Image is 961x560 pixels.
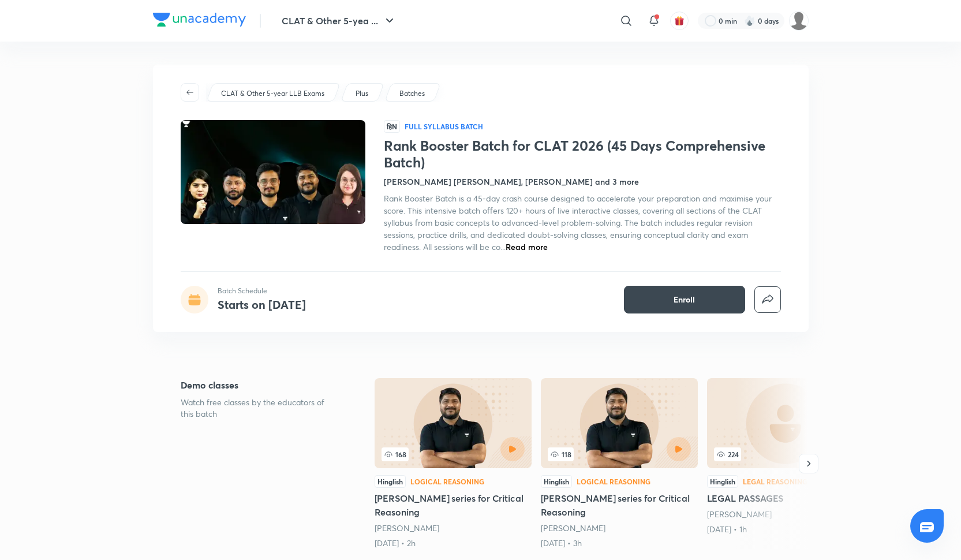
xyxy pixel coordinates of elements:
a: CLAT & Other 5-year LLB Exams [219,88,326,99]
span: 224 [714,447,741,461]
img: Thumbnail [178,119,367,225]
p: Batches [399,88,425,99]
h5: LEGAL PASSAGES [707,491,864,505]
button: avatar [670,12,689,30]
h5: [PERSON_NAME] series for Critical Reasoning [375,491,532,519]
button: Enroll [624,286,745,313]
span: हिN [384,120,400,133]
p: Batch Schedule [218,286,306,296]
div: Logical Reasoning [410,478,484,485]
img: avatar [674,16,685,26]
h4: [PERSON_NAME] [PERSON_NAME], [PERSON_NAME] and 3 more [384,176,639,188]
div: 21st Aug • 1h [707,524,864,535]
div: Hani Kumar Sharma [541,522,698,534]
p: Plus [356,88,368,99]
span: 118 [548,447,574,461]
p: Watch free classes by the educators of this batch [181,397,338,420]
a: LEGAL PASSAGES [707,378,864,535]
a: [PERSON_NAME] [541,522,605,533]
span: Read more [506,241,548,252]
a: Batches [397,88,427,99]
p: CLAT & Other 5-year LLB Exams [221,88,324,99]
div: Logical Reasoning [577,478,650,485]
a: [PERSON_NAME] [707,509,772,520]
img: Samridhya Pal [789,11,809,31]
div: Shikha Puri [707,509,864,520]
span: Rank Booster Batch is a 45-day crash course designed to accelerate your preparation and maximise ... [384,193,772,252]
h1: Rank Booster Batch for CLAT 2026 (45 Days Comprehensive Batch) [384,137,781,171]
span: 168 [382,447,409,461]
a: [PERSON_NAME] [375,522,439,533]
a: Parishram series for Critical Reasoning [541,378,698,549]
p: Full Syllabus Batch [405,122,483,131]
a: 168HinglishLogical Reasoning[PERSON_NAME] series for Critical Reasoning[PERSON_NAME][DATE] • 2h [375,378,532,549]
a: Plus [353,88,370,99]
h5: Demo classes [181,378,338,392]
a: 224HinglishLegal ReasoningLEGAL PASSAGES[PERSON_NAME][DATE] • 1h [707,378,864,535]
a: 118HinglishLogical Reasoning[PERSON_NAME] series for Critical Reasoning[PERSON_NAME][DATE] • 3h [541,378,698,549]
div: 11th Aug • 2h [375,537,532,549]
img: Company Logo [153,13,246,27]
h5: [PERSON_NAME] series for Critical Reasoning [541,491,698,519]
a: Parishram series for Critical Reasoning [375,378,532,549]
div: Hinglish [707,475,738,488]
div: Hinglish [541,475,572,488]
div: Hinglish [375,475,406,488]
h4: Starts on [DATE] [218,297,306,312]
div: Hani Kumar Sharma [375,522,532,534]
span: Enroll [674,294,695,305]
button: CLAT & Other 5-yea ... [275,9,403,32]
img: streak [744,15,756,27]
div: 14th Aug • 3h [541,537,698,549]
a: Company Logo [153,13,246,29]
